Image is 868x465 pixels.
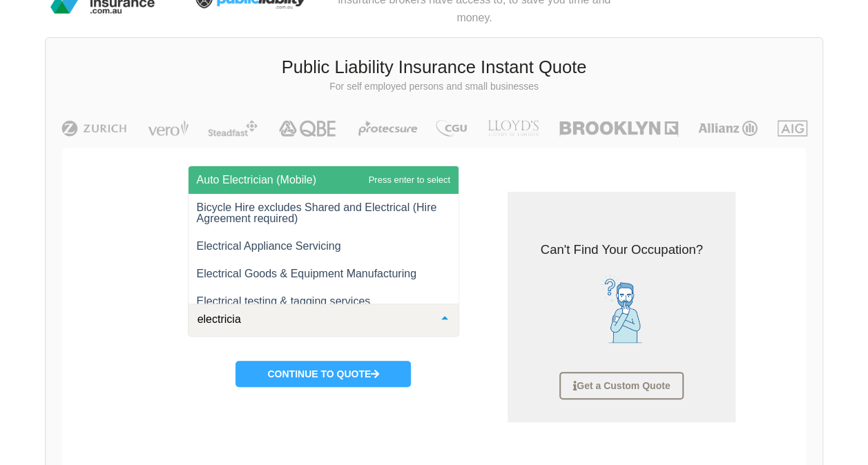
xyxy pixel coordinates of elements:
img: QBE | Public Liability Insurance [271,120,345,137]
h3: Can't Find Your Occupation? [518,241,725,259]
img: Zurich | Public Liability Insurance [55,120,133,137]
img: Vero | Public Liability Insurance [142,120,195,137]
img: AIG | Public Liability Insurance [772,120,813,137]
span: Auto Electrician (Mobile) [197,174,316,186]
button: Continue to Quote [235,361,411,387]
h3: Public Liability Insurance Instant Quote [56,55,812,80]
input: Type to search and select [194,313,432,326]
a: Get a Custom Quote [559,372,684,399]
span: Electrical Appliance Servicing [197,240,341,252]
span: Electrical Goods & Equipment Manufacturing [197,268,416,279]
span: Bicycle Hire excludes Shared and Electrical (Hire Agreement required) [197,201,439,224]
img: Steadfast | Public Liability Insurance [202,120,263,137]
img: Brooklyn | Public Liability Insurance [554,120,683,137]
img: CGU | Public Liability Insurance [430,120,472,137]
span: Electrical testing & tagging services [197,295,371,307]
img: LLOYD's | Public Liability Insurance [480,120,546,137]
img: Allianz | Public Liability Insurance [691,120,764,137]
img: Protecsure | Public Liability Insurance [353,120,423,137]
p: For self employed persons and small businesses [56,80,812,94]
